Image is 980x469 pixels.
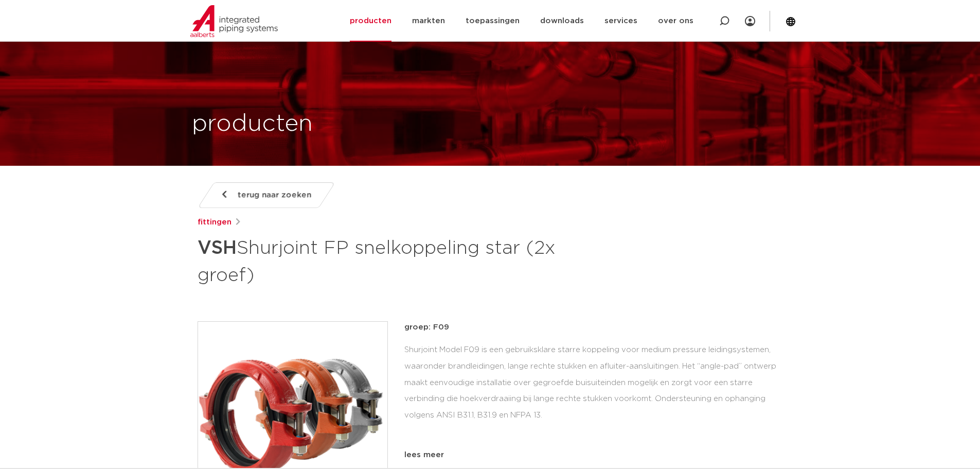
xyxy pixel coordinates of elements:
span: terug naar zoeken [238,187,311,203]
p: groep: F09 [404,321,783,334]
h1: Shurjoint FP snelkoppeling star (2x groef) [198,233,584,288]
a: terug naar zoeken [197,182,335,208]
h1: producten [192,108,313,141]
div: lees meer [404,449,783,461]
strong: VSH [198,239,237,257]
div: Shurjoint Model F09 is een gebruiksklare starre koppeling voor medium pressure leidingsystemen, w... [404,342,783,445]
a: fittingen [198,216,231,229]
